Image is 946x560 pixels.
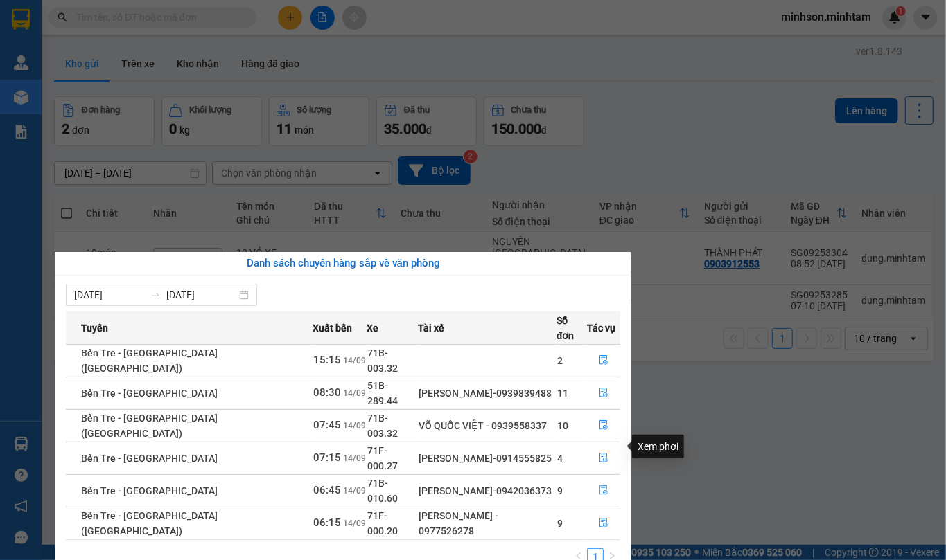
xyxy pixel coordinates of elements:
button: file-done [588,382,620,404]
span: 4 [557,453,563,464]
span: Tác vụ [587,320,615,336]
span: 11 [557,388,568,399]
span: 71F-000.20 [367,510,398,536]
span: 08:30 [313,386,341,399]
span: 14/09 [343,453,366,463]
span: 14/09 [343,356,366,365]
span: 14/09 [343,518,366,528]
div: VÕ QUỐC VIỆT - 0939558337 [419,418,556,433]
div: Xem phơi [632,435,684,458]
span: 51B-289.44 [367,380,398,406]
span: file-done [599,388,608,399]
span: Tài xế [418,320,444,336]
span: 14/09 [343,421,366,431]
span: Xe [367,320,378,336]
span: file-done [599,518,608,529]
span: 15:15 [313,354,341,366]
div: [PERSON_NAME]-0942036373 [419,483,556,498]
span: 9 [557,518,563,529]
span: 2 [557,355,563,366]
div: [PERSON_NAME]-0939839488 [419,386,556,401]
button: file-done [588,480,620,502]
span: 14/09 [343,486,366,496]
span: 07:45 [313,419,341,431]
span: 10 [557,420,568,431]
span: Bến Tre - [GEOGRAPHIC_DATA] [81,485,218,496]
span: Số đơn [557,313,586,343]
span: Bến Tre - [GEOGRAPHIC_DATA] ([GEOGRAPHIC_DATA]) [81,510,218,536]
span: file-done [599,485,608,496]
span: Bến Tre - [GEOGRAPHIC_DATA] ([GEOGRAPHIC_DATA]) [81,347,218,374]
button: file-done [588,512,620,534]
span: 71B-003.32 [367,413,398,439]
span: 07:15 [313,451,341,464]
span: 71B-003.32 [367,347,398,374]
span: file-done [599,355,608,366]
span: Bến Tre - [GEOGRAPHIC_DATA] [81,453,218,464]
span: Xuất bến [313,320,352,336]
span: 71F-000.27 [367,445,398,471]
button: file-done [588,415,620,437]
div: [PERSON_NAME]-0914555825 [419,451,556,466]
span: swap-right [150,289,161,300]
span: 14/09 [343,388,366,398]
button: file-done [588,447,620,469]
span: 9 [557,485,563,496]
div: Danh sách chuyến hàng sắp về văn phòng [66,255,620,272]
span: Tuyến [81,320,108,336]
span: Bến Tre - [GEOGRAPHIC_DATA] ([GEOGRAPHIC_DATA]) [81,413,218,439]
input: Đến ngày [166,287,236,302]
span: 06:15 [313,516,341,529]
button: file-done [588,350,620,372]
span: left [575,552,583,560]
span: 06:45 [313,484,341,496]
span: to [150,289,161,300]
span: file-done [599,453,608,464]
span: Bến Tre - [GEOGRAPHIC_DATA] [81,388,218,399]
span: 71B-010.60 [367,478,398,504]
span: right [608,552,616,560]
div: [PERSON_NAME] - 0977526278 [419,508,556,539]
input: Từ ngày [74,287,144,302]
span: file-done [599,420,608,431]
